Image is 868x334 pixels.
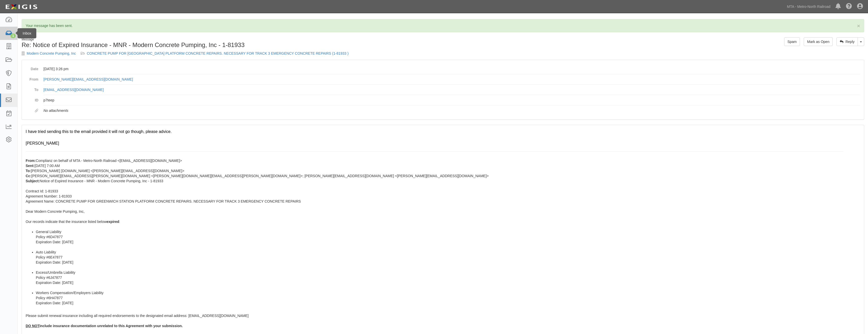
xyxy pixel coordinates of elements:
b: include insurance documentation unrelated to this Agreement with your submission. [26,324,183,328]
span: × [857,23,860,29]
b: Sent: [26,164,35,168]
p: Your message has been sent. [26,23,860,28]
div: Inbox [18,28,36,38]
a: Spam [784,37,800,46]
a: Mark as Open [804,37,833,46]
li: Auto Liability Policy #6E47877 Expiration Date: [DATE] [36,250,860,270]
a: MTA - Metro-North Railroad [784,2,833,12]
b: Cc: [26,174,31,178]
h1: Re: Notice of Expired Insurance - MNR - Modern Concrete Pumping, Inc - 1-81933 [22,42,439,48]
i: Attachments [35,109,38,113]
img: logo-5460c22ac91f19d4615b14bd174203de0afe785f0fc80cf4dbbc73dc1793850b.png [4,2,39,11]
dt: From [26,74,38,82]
div: I have tried sending this to the email provided it will not go though, please advice. [26,129,860,135]
div: 1 [10,34,16,38]
dt: ID [26,95,38,103]
a: Modern Concrete Pumping, Inc [27,51,76,55]
li: Workers Compensation/Employers Liability Policy #6H47877 Expiration Date: [DATE] [36,290,860,306]
a: Reply [837,37,858,46]
a: [EMAIL_ADDRESS][DOMAIN_NAME] [43,88,104,92]
div: Complianz on behalf of MTA - Metro-North Railroad <[EMAIL_ADDRESS][DOMAIN_NAME]> [DATE] 7:00 AM [... [26,158,860,189]
a: [PERSON_NAME][EMAIL_ADDRESS][DOMAIN_NAME] [43,77,133,81]
em: No attachments [43,109,68,113]
dd: p7teep [43,95,860,105]
b: To: [26,169,31,173]
b: expired [106,220,119,224]
li: Excess/Umbrella Liability Policy #6J47877 Expiration Date: [DATE] [36,270,860,290]
button: Close [857,23,860,28]
a: CONCRETE PUMP FOR [GEOGRAPHIC_DATA] PLATFORM CONCRETE REPAIRS. NECESSARY FOR TRACK 3 EMERGENCY CO... [87,51,349,55]
div: Message [22,37,439,42]
u: DO NOT [26,324,39,328]
dd: [DATE] 3:26 pm [43,64,860,74]
div: [PERSON_NAME] [26,141,860,146]
i: Help Center - Complianz [846,4,852,10]
dt: To [26,85,38,92]
b: Subject: [26,179,40,183]
b: From: [26,159,36,163]
dt: Date [26,64,38,71]
li: General Liability Policy #6D47877 Expiration Date: [DATE] [36,229,860,250]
